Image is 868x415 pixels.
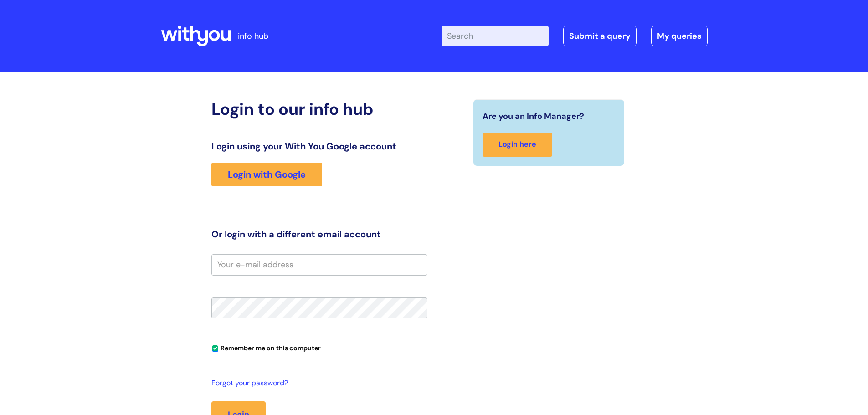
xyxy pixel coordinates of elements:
div: You can uncheck this option if you're logging in from a shared device [211,340,427,355]
span: Are you an Info Manager? [483,109,584,123]
a: Submit a query [563,26,637,46]
p: info hub [238,29,268,43]
a: Login with Google [211,163,322,186]
h3: Login using your With You Google account [211,141,427,152]
h2: Login to our info hub [211,99,427,119]
a: Login here [483,133,552,157]
a: My queries [651,26,708,46]
input: Your e-mail address [211,254,427,275]
h3: Or login with a different email account [211,229,427,240]
label: Remember me on this computer [211,342,321,352]
a: Forgot your password? [211,377,423,390]
input: Search [442,26,549,46]
input: Remember me on this computer [212,346,218,352]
